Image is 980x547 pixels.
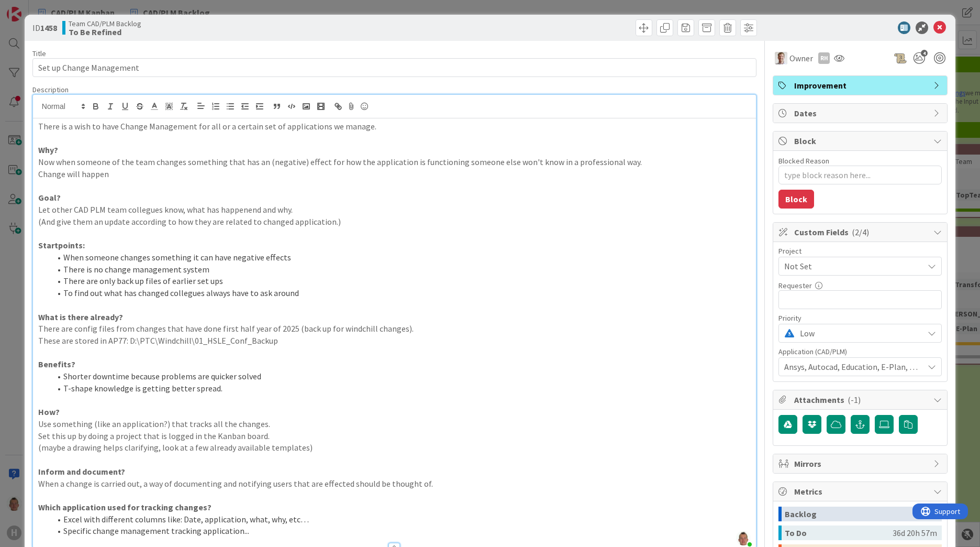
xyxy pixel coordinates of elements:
[784,360,923,373] span: Ansys, Autocad, Education, E-Plan, Hydrosym, Inventor, ISAH, Office, Sharepoint, TopTeam, Windchi...
[51,525,751,537] li: Specific change management tracking application...
[778,190,814,209] button: Block
[775,52,787,64] img: BO
[794,107,928,119] span: Dates
[38,407,60,417] strong: How?
[22,2,48,14] span: Support
[51,287,751,299] li: To find out what has changed collegues always have to ask around
[794,485,928,498] span: Metrics
[778,348,942,355] div: Application (CAD/PLM)
[778,247,942,255] div: Project
[38,335,751,347] p: These are stored in AP77: D:\PTC\Windchill\01_HSLE_Conf_Backup
[51,264,751,276] li: There is no change management system
[38,312,123,322] strong: What is there already?
[32,21,57,34] span: ID
[794,135,928,147] span: Block
[51,275,751,287] li: There are only back up files of earlier set ups
[38,192,61,203] strong: Goal?
[38,466,125,477] strong: Inform and document?
[38,430,751,442] p: Set this up by doing a project that is logged in the Kanban board.
[51,251,751,264] li: When someone changes something it can have negative effects
[794,393,928,406] span: Attachments
[818,52,830,64] div: RH
[38,359,75,369] strong: Benefits?
[785,526,893,540] div: To Do
[784,259,918,273] span: Not Set
[32,58,756,77] input: type card name here...
[785,507,926,521] div: Backlog
[800,326,918,341] span: Low
[38,442,751,454] p: (maybe a drawing helps clarifying, look at a few already available templates)
[778,156,829,166] label: Blocked Reason
[921,50,928,57] span: 4
[69,28,141,36] b: To Be Refined
[69,19,141,28] span: Team CAD/PLM Backlog
[51,513,751,526] li: Excel with different columns like: Date, application, what, why, etc…
[893,526,937,540] div: 36d 20h 57m
[778,281,812,290] label: Requester
[794,457,928,470] span: Mirrors
[32,85,69,94] span: Description
[40,23,57,33] b: 1458
[38,204,751,216] p: Let other CAD PLM team collegues know, what has happenend and why.
[736,531,751,545] img: X8mj6hJYAujqEDlu7QlL9MAggqSR54HW.jpg
[848,395,861,405] span: ( -1 )
[51,370,751,382] li: Shorter downtime because problems are quicker solved
[38,478,751,490] p: When a change is carried out, a way of documenting and notifying users that are effected should b...
[38,502,211,512] strong: Which application used for tracking changes?
[38,240,85,250] strong: Startpoints:
[51,382,751,395] li: T-shape knowledge is getting better spread.
[38,216,751,228] p: (And give them an update according to how they are related to changed application.)
[789,52,813,64] span: Owner
[38,121,751,133] p: There is a wish to have Change Management for all or a certain set of applications we manage.
[38,418,751,430] p: Use something (like an application?) that tracks all the changes.
[38,156,751,168] p: Now when someone of the team changes something that has an (negative) effect for how the applicat...
[852,227,869,237] span: ( 2/4 )
[778,314,942,322] div: Priority
[794,226,928,238] span: Custom Fields
[38,145,58,155] strong: Why?
[38,323,751,335] p: There are config files from changes that have done first half year of 2025 (back up for windchill...
[38,168,751,180] p: Change will happen
[794,79,928,92] span: Improvement
[32,49,46,58] label: Title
